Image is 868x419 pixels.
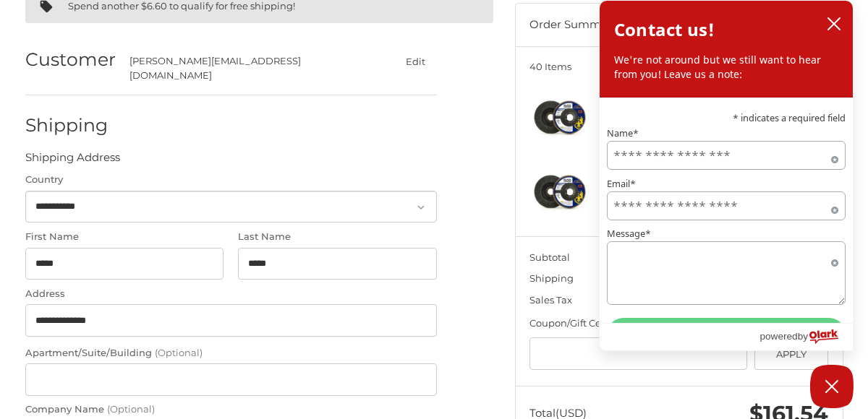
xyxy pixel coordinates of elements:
span: Required field [831,204,838,211]
small: (Optional) [155,347,203,358]
span: Required field [831,153,838,160]
input: Name [607,141,846,170]
span: by [798,327,808,345]
h3: 40 Items [529,61,828,72]
p: We're not around but we still want to hear from you! Leave us a note: [614,53,838,82]
label: Message* [607,229,846,238]
label: Last Name [238,230,437,244]
button: Edit [395,51,437,72]
button: Apply [754,337,829,370]
button: Close Chatbox [810,365,854,408]
button: close chatbox [822,13,846,35]
input: Email [607,191,846,220]
h3: Order Summary [529,18,733,33]
legend: Shipping Address [25,150,120,173]
label: Apartment/Suite/Building [25,346,437,360]
h2: Contact us! [614,15,715,44]
label: Country [25,173,437,187]
div: [PERSON_NAME][EMAIL_ADDRESS][DOMAIN_NAME] [129,54,367,82]
label: First Name [25,230,224,244]
button: Send [607,318,846,351]
h2: Shipping [25,114,110,137]
p: * indicates a required field [607,113,846,123]
span: powered [759,327,797,345]
div: Coupon/Gift Certificate [529,316,828,331]
span: Sales Tax [529,294,572,306]
label: Company Name [25,402,437,417]
span: Subtotal [529,251,570,263]
label: Address [25,287,437,301]
label: Email* [607,179,846,189]
input: Gift Certificate or Coupon Code [529,337,747,370]
a: Powered by Olark [759,324,853,350]
span: Shipping [529,272,574,284]
small: (Optional) [107,403,155,415]
h2: Customer [25,48,116,71]
textarea: Message [607,241,846,305]
label: Name* [607,129,846,138]
span: Required field [831,256,838,264]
